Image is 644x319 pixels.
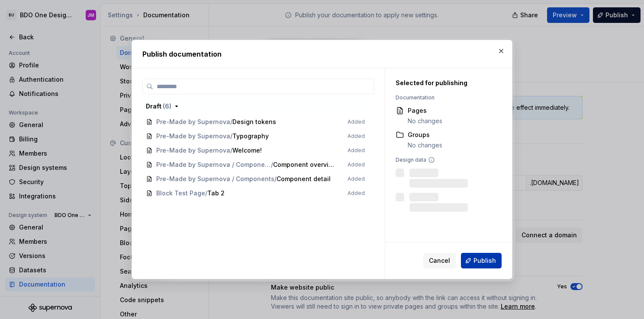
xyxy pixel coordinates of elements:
span: Publish [473,256,496,265]
button: Publish [461,253,502,268]
div: No changes [408,117,442,125]
div: Draft [146,102,171,111]
div: Selected for publishing [396,79,492,87]
div: Groups [408,131,442,139]
button: Draft (6) [142,99,368,113]
button: Cancel [423,253,456,268]
div: Design data [396,156,492,163]
div: No changes [408,141,442,150]
div: Pages [408,106,442,115]
span: ( 6 ) [163,102,171,110]
div: Documentation [396,94,492,101]
span: Cancel [429,256,450,265]
h2: Publish documentation [142,49,502,59]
